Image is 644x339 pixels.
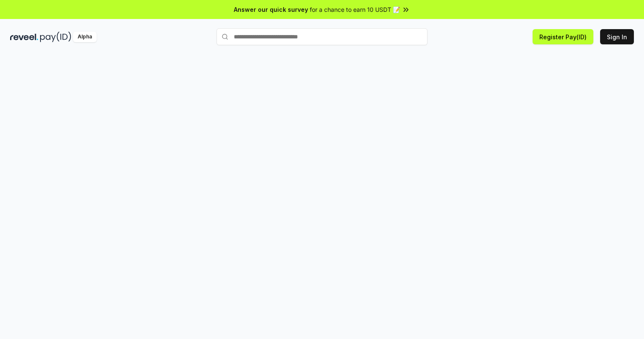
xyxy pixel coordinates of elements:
[73,32,97,42] div: Alpha
[600,29,634,44] button: Sign In
[310,5,400,14] span: for a chance to earn 10 USDT 📝
[40,32,71,42] img: pay_id
[10,32,38,42] img: reveel_dark
[533,29,593,44] button: Register Pay(ID)
[234,5,308,14] span: Answer our quick survey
